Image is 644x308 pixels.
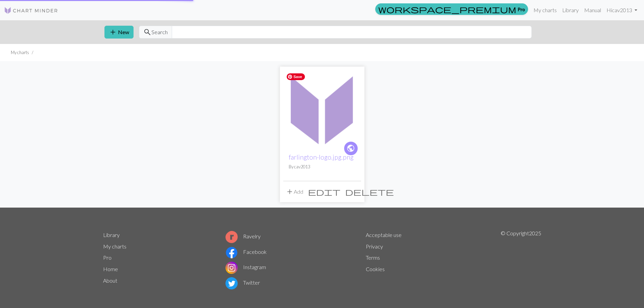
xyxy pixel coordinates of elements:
span: add [109,27,117,37]
img: Facebook logo [225,246,238,259]
span: Save [287,73,305,80]
img: Instagram logo [225,262,238,274]
a: Hicav2013 [604,3,640,17]
p: © Copyright 2025 [501,229,541,291]
a: Library [103,232,120,238]
img: farlington-logo.jpg.png [283,70,361,148]
span: add [286,187,294,196]
button: Add [283,185,306,198]
button: Edit [306,185,343,198]
a: Twitter [225,279,260,286]
span: search [143,27,151,37]
a: public [343,141,358,156]
a: farlington-logo.jpg.png [289,153,354,161]
a: My charts [103,243,126,250]
button: New [104,26,134,39]
a: farlington-logo.jpg.png [283,105,361,111]
a: About [103,277,117,284]
img: Ravelry logo [225,231,238,243]
i: public [347,142,355,155]
img: Twitter logo [225,277,238,289]
p: By cav2013 [289,164,356,170]
li: My charts [11,49,29,56]
a: Home [103,266,118,272]
a: Acceptable use [366,232,402,238]
a: Pro [375,3,528,15]
a: My charts [531,3,559,17]
a: Terms [366,254,380,261]
span: delete [345,187,394,196]
span: edit [308,187,340,196]
a: Library [559,3,581,17]
a: Pro [103,254,112,261]
span: public [347,143,355,153]
a: Cookies [366,266,385,272]
span: workspace_premium [378,4,516,14]
a: Manual [581,3,604,17]
a: Facebook [225,248,267,255]
button: Delete [343,185,396,198]
a: Instagram [225,264,266,270]
img: Logo [4,6,58,15]
a: Privacy [366,243,383,250]
i: Edit [308,188,340,196]
span: Search [151,28,168,36]
a: Ravelry [225,233,261,239]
